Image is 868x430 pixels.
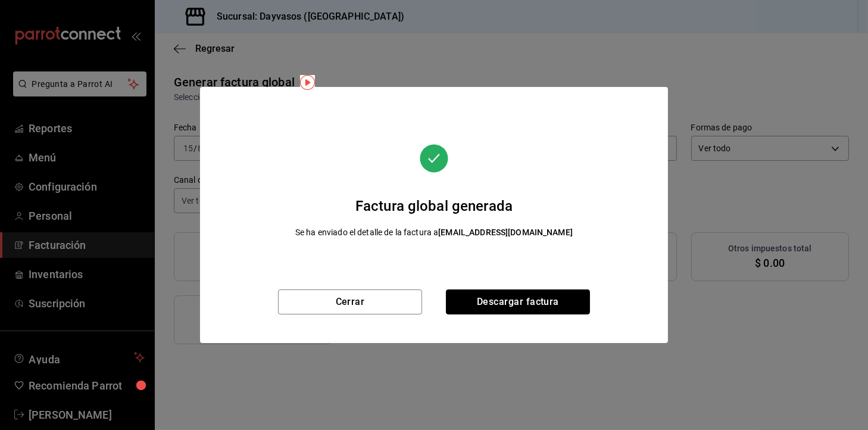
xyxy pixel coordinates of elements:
[278,289,422,314] button: Cerrar
[300,75,315,90] img: Tooltip marker
[295,195,573,217] div: Factura global generada
[295,226,573,239] div: Se ha enviado el detalle de la factura a
[446,289,590,314] button: Descargar factura
[438,228,573,237] strong: [EMAIL_ADDRESS][DOMAIN_NAME]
